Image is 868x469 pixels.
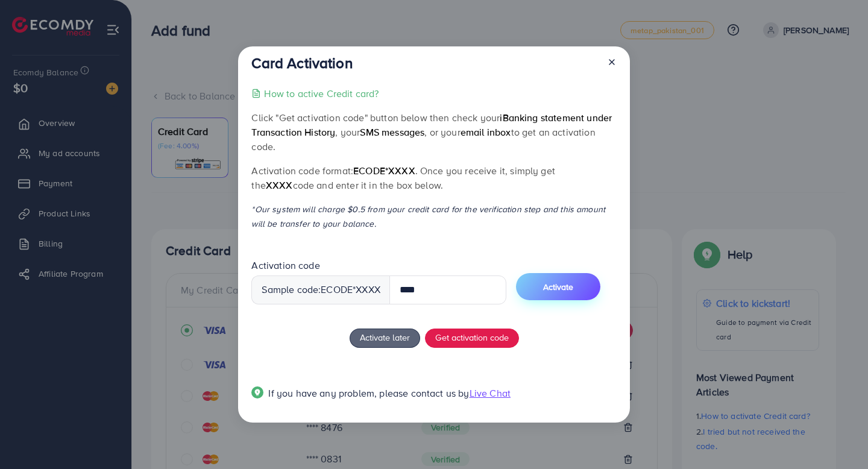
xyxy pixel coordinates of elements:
div: Sample code: *XXXX [251,275,390,304]
label: Activation code [251,259,319,272]
p: Click "Get activation code" button below then check your , your , or your to get an activation code. [251,110,616,154]
span: Live Chat [470,386,511,400]
span: Activate later [360,331,410,344]
p: *Our system will charge $0.5 from your credit card for the verification step and this amount will... [251,202,616,231]
button: Get activation code [425,329,519,348]
span: email inbox [461,125,511,139]
img: Popup guide [251,386,263,398]
button: Activate later [350,329,420,348]
h3: Card Activation [251,54,352,72]
span: Get activation code [435,331,509,344]
span: ecode [321,283,353,297]
p: How to active Credit card? [264,86,379,101]
span: XXXX [266,178,293,192]
span: ecode*XXXX [353,164,415,177]
span: iBanking statement under Transaction History [251,111,612,139]
span: If you have any problem, please contact us by [268,386,469,400]
iframe: Chat [817,415,859,460]
p: Activation code format: . Once you receive it, simply get the code and enter it in the box below. [251,163,616,192]
span: Activate [543,281,573,293]
button: Activate [516,273,600,300]
span: SMS messages [360,125,424,139]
